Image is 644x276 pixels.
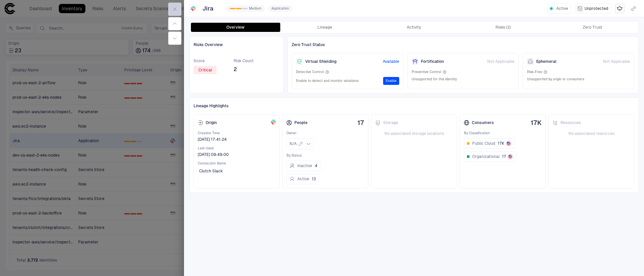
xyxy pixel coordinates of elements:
[375,120,398,125] div: Storage
[198,166,232,176] button: Clutch Slack
[191,23,280,32] button: Overview
[312,176,316,182] span: 13
[202,5,214,13] span: Jira
[198,137,227,142] div: 4/7/2025 14:41:24 (GMT+00:00 UTC)
[527,70,542,74] span: Risk-Free
[194,58,217,63] span: Score
[383,59,399,64] span: Available
[498,141,504,146] span: 17K
[583,25,602,30] div: Zero Trust
[198,152,229,157] div: 8/21/2025 06:49:00 (GMT+00:00 UTC)
[536,59,557,64] span: Ephemeral
[234,66,254,73] span: 2
[249,6,262,11] span: Medium
[421,59,444,64] span: Fortification
[199,168,223,174] span: Clutch Slack
[287,153,364,158] span: By Status
[315,163,317,168] span: 4
[531,119,541,126] span: 17K
[198,120,217,125] div: Origin
[194,102,634,110] div: Lineage Highlights
[230,8,235,9] div: 0
[198,137,227,142] span: [DATE] 17:41:24
[615,4,624,13] div: Mark as Crown Jewel
[527,77,584,82] span: Unsupported by origin or consumers
[201,3,223,14] button: Jira
[375,131,453,136] span: No associated storage locations
[289,141,297,146] span: N/A
[287,131,364,136] span: Owner
[369,23,459,32] button: Activity
[198,152,229,157] span: [DATE] 09:49:00
[242,8,248,9] div: 2
[271,6,289,11] span: Application
[191,6,196,11] div: Slack
[553,131,630,136] span: No associated resources
[553,120,581,125] div: Resources
[198,131,275,136] span: Creation Time
[487,59,515,64] span: Not Applicable
[287,174,319,184] button: Active13
[507,141,511,145] img: US
[234,58,254,63] span: Risk Count
[464,131,541,136] span: By Classification
[412,77,457,82] span: Unsupported for this identity
[357,119,364,126] span: 17
[585,6,608,11] span: Unprotected
[280,23,370,32] button: Lineage
[236,8,241,9] div: 1
[296,70,324,74] span: Detective Control
[270,119,275,125] div: Slack
[464,120,494,125] div: Consumers
[296,79,358,83] span: Enable to detect and monitor violations
[556,6,568,11] span: Active
[198,67,212,73] span: Critical
[383,77,399,85] button: Enable
[287,161,320,171] button: Inactive4
[472,141,495,146] span: Public Cloud
[287,120,308,125] div: People
[502,154,506,159] span: 17
[464,138,515,149] button: Public Cloud17KUS
[472,154,499,159] span: Organizational
[292,40,634,49] div: Zero Trust Status
[198,146,275,151] span: Last Used
[194,40,279,49] div: Risks Overview
[412,70,441,74] span: Preventive Control
[508,155,512,159] img: US
[464,151,516,162] button: Organizational17US
[198,161,275,166] span: Connection Name
[495,25,511,30] div: Risks (2)
[603,59,630,64] span: Not Applicable
[305,59,336,64] span: Virtual Shielding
